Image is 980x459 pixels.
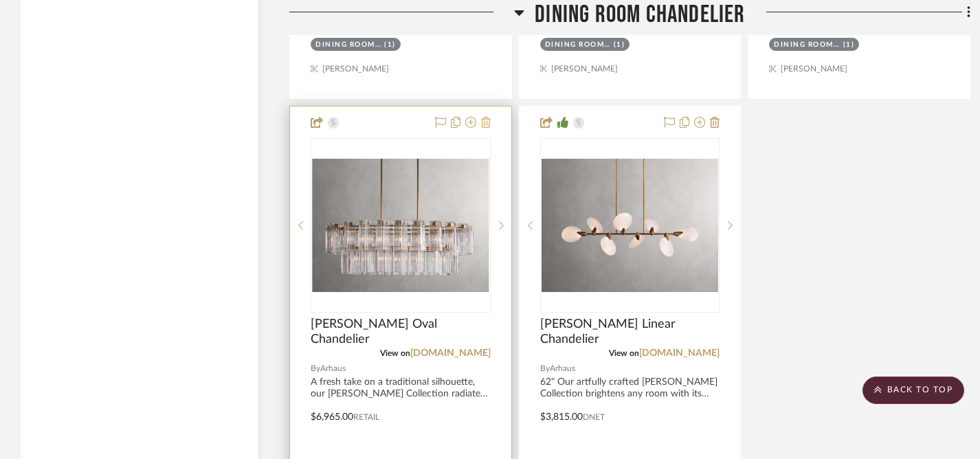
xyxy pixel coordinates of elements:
[410,348,491,358] a: [DOMAIN_NAME]
[320,362,346,375] span: Arhaus
[542,159,719,292] img: Lyla Linear Chandelier
[384,40,396,50] div: (1)
[540,362,550,375] span: By
[609,349,639,357] span: View on
[311,139,490,312] div: 0
[312,159,489,292] img: Delsie Oval Chandelier
[843,40,855,50] div: (1)
[311,362,320,375] span: By
[380,349,410,357] span: View on
[614,40,625,50] div: (1)
[315,40,381,50] div: Dining Room Chandelier
[540,317,720,347] span: [PERSON_NAME] Linear Chandelier
[311,317,491,347] span: [PERSON_NAME] Oval Chandelier
[639,348,720,358] a: [DOMAIN_NAME]
[550,362,575,375] span: Arhaus
[862,377,964,404] scroll-to-top-button: BACK TO TOP
[774,40,839,50] div: Dining Room Chandelier
[545,40,610,50] div: Dining Room Chandelier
